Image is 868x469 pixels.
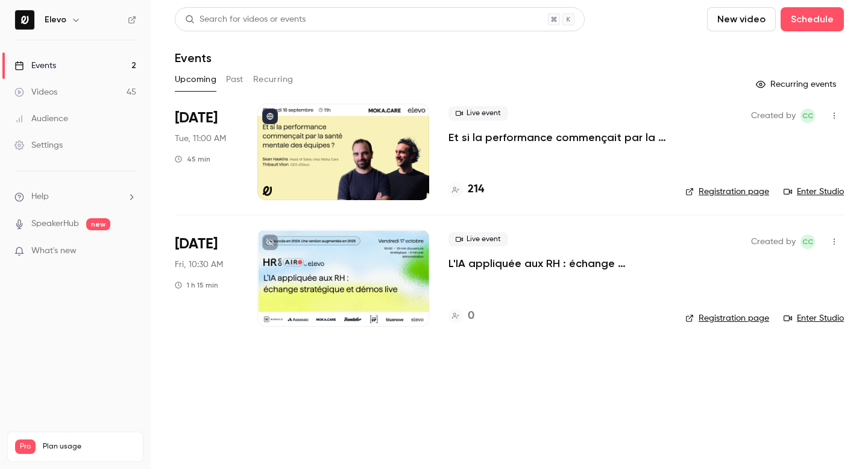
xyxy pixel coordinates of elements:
span: CC [802,234,813,249]
span: Pro [15,439,36,454]
button: Recurring [253,70,294,89]
iframe: Noticeable Trigger [122,246,136,257]
h4: 0 [468,308,474,324]
button: Schedule [781,7,844,31]
span: Plan usage [43,442,136,452]
span: Tue, 11:00 AM [175,133,226,145]
span: [DATE] [175,109,218,128]
a: L'IA appliquée aux RH : échange stratégique et démos live. [448,256,666,271]
span: [DATE] [175,234,218,254]
h6: Elevo [45,14,66,26]
span: Created by [751,109,796,123]
span: Live event [448,232,508,247]
li: help-dropdown-opener [14,190,136,203]
img: Elevo [15,10,34,30]
div: Settings [14,139,63,151]
div: Audience [14,113,68,125]
span: new [86,218,110,230]
button: Past [226,70,244,89]
div: Videos [14,86,57,98]
div: Events [14,60,56,72]
span: Clara Courtillier [800,109,815,123]
span: Help [31,190,49,203]
div: Sep 16 Tue, 11:00 AM (Europe/Paris) [175,104,238,200]
span: Clara Courtillier [800,234,815,249]
span: Created by [751,234,796,249]
button: Upcoming [175,70,216,89]
div: 45 min [175,154,210,164]
a: SpeakerHub [31,218,79,230]
div: Oct 17 Fri, 10:30 AM (Europe/Paris) [175,230,238,326]
a: Enter Studio [784,186,844,198]
span: What's new [31,245,77,257]
a: 214 [448,181,484,198]
span: CC [802,109,813,123]
button: Recurring events [750,75,844,94]
h1: Events [175,51,212,65]
div: Search for videos or events [185,13,306,26]
span: Live event [448,106,508,121]
div: 1 h 15 min [175,280,218,290]
h4: 214 [468,181,484,198]
a: Registration page [685,186,769,198]
a: Registration page [685,312,769,324]
a: Et si la performance commençait par la santé mentale des équipes ? [448,130,666,145]
button: New video [707,7,776,31]
a: 0 [448,308,474,324]
a: Enter Studio [784,312,844,324]
span: Fri, 10:30 AM [175,259,223,271]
